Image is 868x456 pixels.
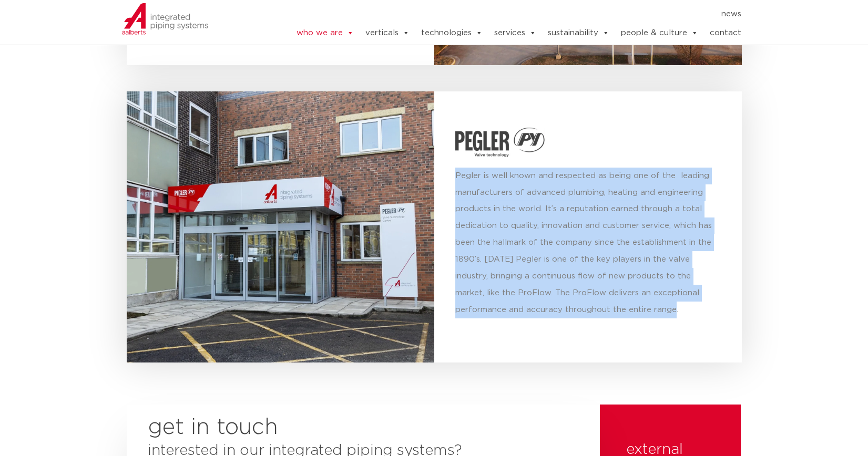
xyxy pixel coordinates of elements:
p: Pegler is well known and respected as being one of the leading manufacturers of advanced plumbing... [455,168,721,319]
a: sustainability [548,23,609,44]
a: news [721,6,741,23]
nav: Menu [264,6,742,23]
a: people & culture [621,23,698,44]
a: who we are [297,23,354,44]
a: technologies [421,23,483,44]
h2: get in touch [148,415,278,440]
a: contact [710,23,741,44]
a: verticals [365,23,410,44]
a: services [494,23,536,44]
